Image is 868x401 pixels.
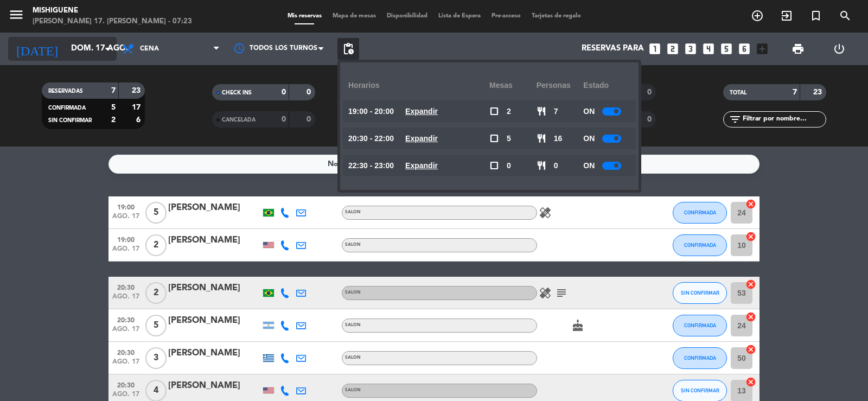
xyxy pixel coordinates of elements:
div: Mishiguene [33,5,192,16]
span: Mis reservas [282,13,327,19]
strong: 2 [111,116,116,124]
strong: 0 [307,88,313,96]
strong: 23 [132,87,143,94]
span: ago. 17 [112,245,139,258]
span: ON [583,105,595,118]
span: 19:00 [112,233,139,245]
i: cake [571,319,584,332]
i: search [839,9,852,22]
strong: 0 [307,116,313,123]
u: Expandir [405,107,438,116]
strong: 5 [111,104,116,111]
span: 20:30 [112,346,139,358]
span: SALON [345,388,361,392]
span: Pre-acceso [486,13,526,19]
i: healing [539,206,552,219]
i: looks_5 [719,42,733,56]
span: 20:30 [112,281,139,293]
span: TOTAL [730,90,746,96]
u: Expandir [405,134,438,143]
span: RESERVADAS [48,88,83,94]
span: ago. 17 [112,358,139,371]
i: looks_3 [684,42,698,56]
i: looks_one [648,42,662,56]
button: CONFIRMADA [673,347,727,369]
i: subject [555,287,568,300]
span: ON [583,132,595,145]
span: 5 [145,315,167,336]
div: No hay notas para este servicio. Haz clic para agregar una [328,158,541,170]
span: restaurant [537,106,546,116]
span: CANCELADA [222,117,256,123]
span: print [792,42,805,55]
span: 20:30 - 22:00 [348,132,394,145]
span: Lista de Espera [433,13,486,19]
span: restaurant [537,161,546,170]
span: SALON [345,355,361,360]
input: Filtrar por nombre... [742,113,826,125]
span: SALON [345,290,361,295]
span: restaurant [537,133,546,143]
span: Mapa de mesas [327,13,381,19]
div: [PERSON_NAME] [168,201,260,215]
i: add_box [755,42,769,56]
span: CONFIRMADA [684,242,716,248]
span: check_box_outline_blank [489,161,499,170]
i: cancel [745,344,756,355]
span: SALON [345,323,361,327]
button: CONFIRMADA [673,315,727,336]
button: CONFIRMADA [673,202,727,224]
strong: 23 [813,88,824,96]
div: [PERSON_NAME] [168,379,260,393]
strong: 0 [647,88,654,96]
span: 3 [145,347,167,369]
span: ago. 17 [112,293,139,305]
span: 16 [554,132,563,145]
strong: 0 [647,116,654,123]
span: CONFIRMADA [684,322,716,328]
strong: 7 [793,88,797,96]
i: turned_in_not [809,9,822,22]
strong: 0 [282,88,286,96]
button: SIN CONFIRMAR [673,282,727,304]
strong: 6 [136,116,143,124]
strong: 17 [132,104,143,111]
span: SIN CONFIRMAR [681,290,719,296]
span: CONFIRMADA [684,209,716,215]
div: Estado [583,71,630,100]
button: menu [8,7,24,27]
div: [PERSON_NAME] [168,233,260,247]
span: 5 [145,202,167,224]
i: menu [8,7,24,23]
i: [DATE] [8,37,66,61]
u: Expandir [405,161,438,170]
span: 2 [145,234,167,256]
span: Cena [140,45,159,53]
div: Horarios [348,71,489,100]
span: Disponibilidad [381,13,433,19]
span: 20:30 [112,313,139,326]
i: cancel [745,231,756,242]
span: 5 [507,132,511,145]
i: looks_6 [737,42,751,56]
i: healing [539,287,552,300]
i: cancel [745,199,756,209]
i: filter_list [729,113,742,126]
span: 2 [145,282,167,304]
i: exit_to_app [780,9,793,22]
i: cancel [745,377,756,387]
div: Mesas [489,71,537,100]
span: 0 [554,160,558,172]
span: ON [583,160,595,172]
i: add_circle_outline [751,9,764,22]
span: CONFIRMADA [48,105,86,111]
span: CONFIRMADA [684,355,716,361]
span: 7 [554,105,558,118]
span: 19:00 - 20:00 [348,105,394,118]
i: cancel [745,279,756,290]
strong: 0 [282,116,286,123]
span: check_box_outline_blank [489,106,499,116]
span: SALON [345,210,361,214]
span: SIN CONFIRMAR [48,118,92,123]
div: personas [537,71,584,100]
